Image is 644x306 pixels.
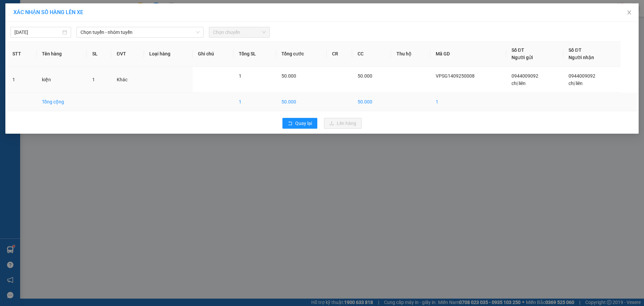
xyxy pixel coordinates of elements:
div: chị liên [78,22,125,30]
span: Gửi: [6,6,16,13]
div: VP [GEOGRAPHIC_DATA] [6,6,74,22]
span: Người nhận [569,55,594,60]
td: 1 [7,67,37,93]
span: Số ĐT [512,47,524,53]
th: Tổng cước [276,41,327,67]
td: Tổng cộng [37,93,87,111]
td: kiện [37,67,87,93]
span: chị liên [569,81,583,86]
th: CR [327,41,352,67]
span: chị liên [512,81,526,86]
th: Loại hàng [144,41,193,67]
th: SL [87,41,111,67]
span: down [196,30,200,34]
span: XÁC NHẬN SỐ HÀNG LÊN XE [13,9,83,15]
th: Ghi chú [193,41,233,67]
button: Close [620,3,639,22]
button: uploadLên hàng [324,118,362,129]
th: CC [352,41,391,67]
div: 0944009092 [78,30,125,39]
th: Mã GD [430,41,506,67]
span: 1 [92,77,95,82]
th: Thu hộ [391,41,430,67]
span: Chọn chuyến [213,27,266,37]
td: 1 [233,93,276,111]
td: 1 [430,93,506,111]
div: chị liên [6,22,74,30]
button: rollbackQuay lại [282,118,317,129]
th: ĐVT [111,41,144,67]
span: rollback [288,121,292,126]
span: Quay lại [295,120,312,127]
div: 50.000 [77,43,126,60]
td: Khác [111,67,144,93]
div: 0944009092 [6,30,74,39]
span: 0944009092 [512,73,538,79]
div: VP Cư Jút [78,6,125,22]
th: Tên hàng [37,41,87,67]
span: Người gửi [512,55,533,60]
span: Chọn tuyến - nhóm tuyến [80,27,200,37]
input: 14/09/2025 [14,29,61,36]
td: 50.000 [352,93,391,111]
th: STT [7,41,37,67]
td: 50.000 [276,93,327,111]
span: Chưa cước : [77,43,92,59]
span: close [627,10,632,15]
th: Tổng SL [233,41,276,67]
span: 50.000 [281,73,296,79]
span: Nhận: [78,6,95,13]
span: 1 [239,73,241,79]
span: 50.000 [358,73,372,79]
span: Số ĐT [569,47,581,53]
span: 0944009092 [569,73,595,79]
span: VPSG1409250008 [436,73,475,79]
